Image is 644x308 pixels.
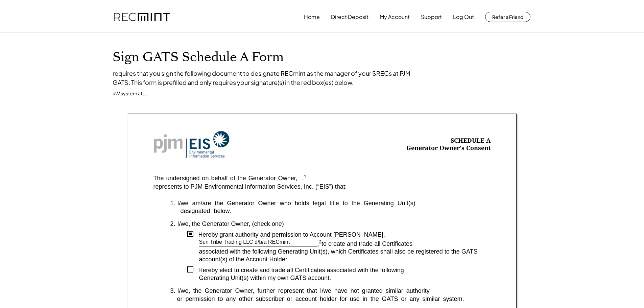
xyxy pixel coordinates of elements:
div: SCHEDULE A Generator Owner's Consent [406,137,491,152]
h1: Sign GATS Schedule A Form [113,49,532,65]
div: Sun Tribe Trading LLC d/b/a RECmint [199,239,290,246]
sup: 2 [319,239,322,244]
button: Refer a Friend [485,12,530,22]
button: Home [304,10,320,24]
div: 3. [170,287,175,295]
div: or permission to any other subscriber or account holder for use in the GATS or any similar system. [170,295,491,303]
div: 2. [170,220,175,228]
div: I/we, the Generator Owner, (check one) [177,220,491,228]
div: Hereby elect to create and trade all Certificates associated with the following [193,266,491,274]
img: Screenshot%202023-10-20%20at%209.53.17%20AM.png [153,131,230,158]
div: associated with the following Generating Unit(s), which Certificates shall also be registered to ... [199,248,491,264]
div: Generating Unit(s) within my own GATS account. [199,274,491,282]
div: to create and trade all Certificates [321,240,491,248]
div: The undersigned on behalf of the Generator Owner, , [153,175,307,182]
div: represents to PJM Environmental Information Services, Inc. (“EIS”) that: [153,183,347,191]
div: requires that you sign the following document to designate RECmint as the manager of your SRECs a... [113,69,417,87]
div: 1. [170,199,175,207]
div: I/we am/are the Generator Owner who holds legal title to the Generating Unit(s) [177,199,491,207]
button: Direct Deposit [331,10,368,24]
button: Support [421,10,442,24]
button: My Account [380,10,410,24]
div: , [317,240,322,248]
div: I/we, the Generator Owner, further represent that I/we have not granted similar authority [177,287,491,295]
button: Log Out [453,10,474,24]
img: recmint-logotype%403x.png [114,13,170,21]
sup: 1 [304,174,307,179]
div: kW system at , , [113,90,146,97]
div: designated below. [170,207,491,215]
div: Hereby grant authority and permission to Account [PERSON_NAME], [193,231,491,239]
